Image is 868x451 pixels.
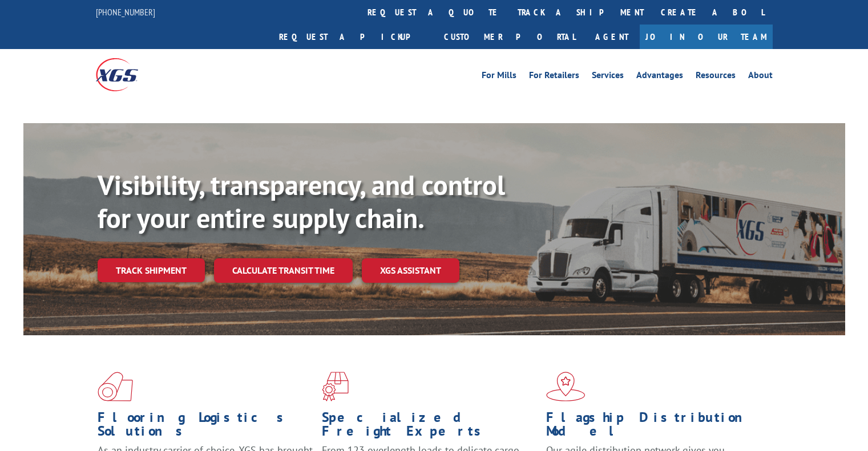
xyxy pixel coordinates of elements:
a: Request a pickup [271,25,435,49]
img: xgs-icon-focused-on-flooring-red [322,372,349,401]
a: Customer Portal [435,25,584,49]
h1: Specialized Freight Experts [322,411,538,444]
a: Join Our Team [640,25,773,49]
a: Resources [696,71,736,83]
a: For Mills [482,71,516,83]
h1: Flooring Logistics Solutions [98,411,313,444]
a: Track shipment [98,258,205,282]
a: Calculate transit time [214,258,353,283]
h1: Flagship Distribution Model [546,411,762,444]
a: Advantages [636,71,683,83]
a: About [748,71,773,83]
a: Agent [584,25,640,49]
b: Visibility, transparency, and control for your entire supply chain. [98,167,505,235]
a: [PHONE_NUMBER] [96,6,155,18]
a: XGS ASSISTANT [362,258,459,283]
a: Services [592,71,624,83]
img: xgs-icon-flagship-distribution-model-red [546,372,586,401]
img: xgs-icon-total-supply-chain-intelligence-red [98,372,133,401]
a: For Retailers [529,71,579,83]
